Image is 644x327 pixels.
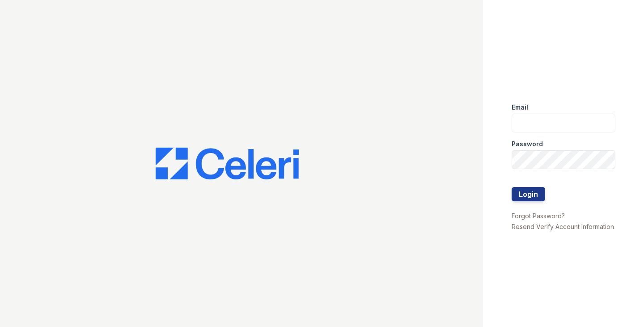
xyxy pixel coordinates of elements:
img: CE_Logo_Blue-a8612792a0a2168367f1c8372b55b34899dd931a85d93a1a3d3e32e68fde9ad4.png [156,148,299,180]
button: Login [512,187,545,201]
a: Forgot Password? [512,212,565,220]
a: Resend Verify Account Information [512,223,614,230]
label: Password [512,140,543,149]
label: Email [512,103,528,112]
